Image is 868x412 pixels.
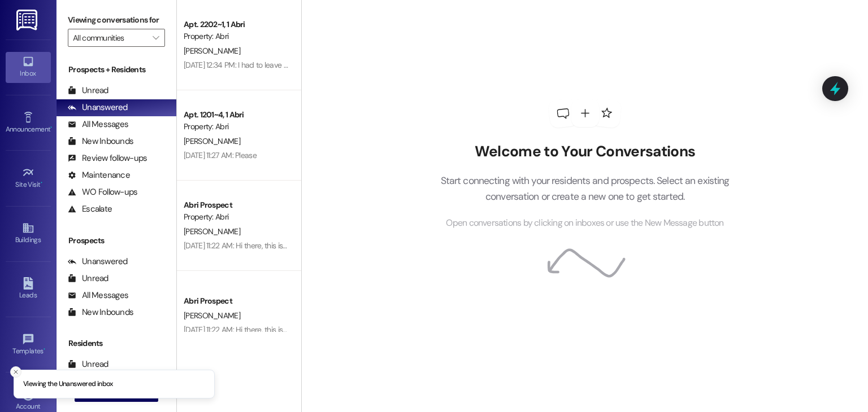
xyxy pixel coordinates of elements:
[6,218,51,249] a: Buildings
[68,135,133,147] div: New Inbounds
[6,52,51,82] a: Inbox
[68,119,128,130] div: All Messages
[68,152,147,164] div: Review follow-ups
[184,46,240,56] span: [PERSON_NAME]
[68,203,112,215] div: Escalate
[10,366,21,378] button: Close toast
[6,330,51,360] a: Templates •
[6,163,51,194] a: Site Visit •
[73,29,147,47] input: All communities
[184,30,288,42] div: Property: Abri
[184,310,240,321] span: [PERSON_NAME]
[68,85,108,97] div: Unread
[68,306,133,318] div: New Inbounds
[423,143,747,161] h2: Welcome to Your Conversations
[184,240,798,251] div: [DATE] 11:22 AM: Hi there, this is [PERSON_NAME], I was set to check in early [DATE] and no one i...
[57,64,176,76] div: Prospects + Residents
[184,295,288,307] div: Abri Prospect
[184,60,805,70] div: [DATE] 12:34 PM: I had to leave for work but everything's moved out and it's clean I was wanting ...
[68,358,108,370] div: Unread
[68,11,165,29] label: Viewing conversations for
[68,256,128,268] div: Unanswered
[68,273,108,284] div: Unread
[184,211,288,223] div: Property: Abri
[68,290,128,301] div: All Messages
[184,19,288,30] div: Apt. 2202~1, 1 Abri
[68,186,137,198] div: WO Follow-ups
[23,379,113,389] p: Viewing the Unanswered inbox
[184,121,288,133] div: Property: Abri
[50,124,52,132] span: •
[184,226,240,236] span: [PERSON_NAME]
[6,274,51,304] a: Leads
[44,345,45,353] span: •
[57,338,176,349] div: Residents
[184,199,288,211] div: Abri Prospect
[16,10,40,30] img: ResiDesk Logo
[68,169,130,181] div: Maintenance
[184,136,240,146] span: [PERSON_NAME]
[446,216,723,230] span: Open conversations by clicking on inboxes or use the New Message button
[423,173,747,205] p: Start connecting with your residents and prospects. Select an existing conversation or create a n...
[57,235,176,247] div: Prospects
[41,179,42,187] span: •
[68,102,128,113] div: Unanswered
[184,109,288,121] div: Apt. 1201~4, 1 Abri
[184,150,257,160] div: [DATE] 11:27 AM: Please
[184,325,798,335] div: [DATE] 11:22 AM: Hi there, this is [PERSON_NAME], I was set to check in early [DATE] and no one i...
[153,33,159,42] i: 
